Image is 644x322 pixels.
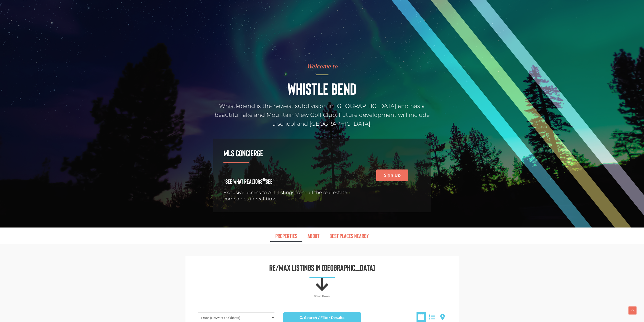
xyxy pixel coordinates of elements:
[213,80,431,97] h1: Whistle Bend
[324,230,374,242] a: Best Places Nearby
[213,63,431,69] h4: Welcome to
[180,230,464,242] nav: Menu
[384,173,401,177] span: Sign Up
[223,178,359,184] h4: “See What REALTORS See”
[304,315,344,320] strong: Search / Filter Results
[376,169,408,181] a: Sign Up
[302,230,324,242] a: About
[193,263,451,272] h3: Re/Max listings in [GEOGRAPHIC_DATA]
[223,190,359,202] p: Exclusive access to ALL listings from all the real estate companies in real-time.
[213,102,431,128] p: Whistlebend is the newest subdivision in [GEOGRAPHIC_DATA] and has a beautiful lake and Mountain ...
[262,177,266,182] sup: ®
[223,149,359,157] h3: MLS Concierge
[270,230,302,242] a: Properties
